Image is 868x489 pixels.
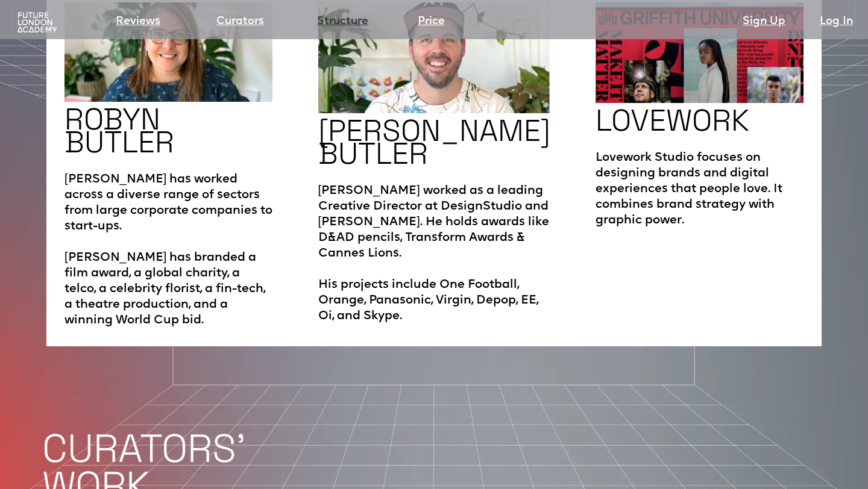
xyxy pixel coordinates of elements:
h2: ROBYN BUTLER [64,108,174,154]
h2: [PERSON_NAME] BUTLER [318,119,550,165]
a: Log In [820,13,853,30]
a: Structure [317,13,368,30]
a: Reviews [116,13,160,30]
a: Sign Up [743,13,785,30]
p: [PERSON_NAME] worked as a leading Creative Director at DesignStudio and [PERSON_NAME]. He holds a... [318,171,550,324]
a: Curators [216,13,264,30]
h2: LOVEWORK [596,109,749,132]
a: Price [418,13,445,30]
p: Lovework Studio focuses on designing brands and digital experiences that people love. It combines... [596,138,804,228]
p: [PERSON_NAME] has worked across a diverse range of sectors from large corporate companies to star... [64,160,273,328]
